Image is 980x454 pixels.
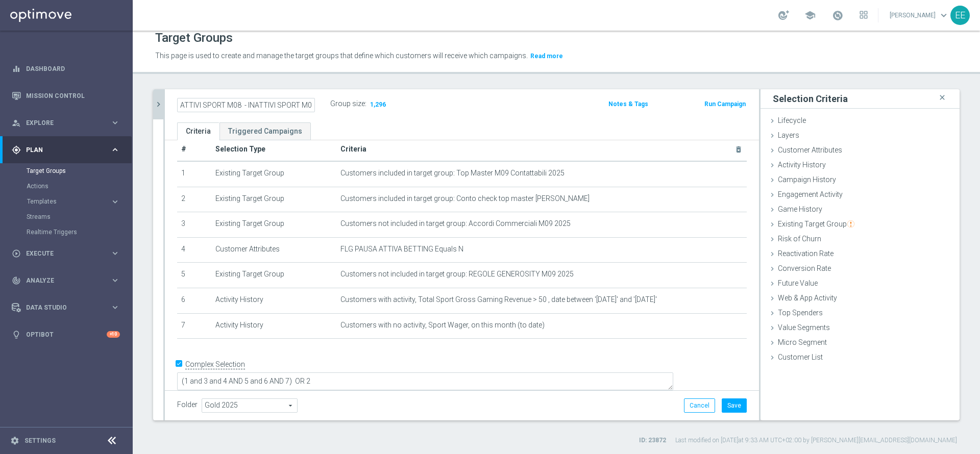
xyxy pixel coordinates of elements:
button: Mission Control [11,92,120,100]
label: : [365,99,366,108]
span: Execute [26,250,110,257]
span: Conversion Rate [778,264,831,272]
button: Notes & Tags [607,98,649,110]
i: equalizer [12,64,21,73]
div: track_changes Analyze keyboard_arrow_right [11,276,120,285]
td: 4 [177,237,211,263]
span: Customers not included in target group: REGOLE GENEROSITY M09 2025 [340,270,574,279]
td: Activity History [211,288,337,313]
button: equalizer Dashboard [11,65,120,73]
button: Templates keyboard_arrow_right [27,197,120,206]
span: Risk of Churn [778,235,821,243]
i: keyboard_arrow_right [110,275,120,285]
td: 3 [177,212,211,238]
i: track_changes [12,276,21,285]
div: Mission Control [12,82,120,109]
span: 1,296 [369,100,387,110]
button: gps_fixed Plan keyboard_arrow_right [11,146,120,154]
i: keyboard_arrow_right [110,145,120,155]
span: Engagement Activity [778,190,843,198]
div: Plan [12,145,110,155]
td: 1 [177,161,211,187]
span: Explore [26,120,110,126]
a: Realtime Triggers [27,228,106,236]
button: Read more [529,51,564,62]
button: person_search Explore keyboard_arrow_right [11,119,120,127]
h3: Selection Criteria [773,93,848,105]
span: Activity History [778,161,826,169]
i: chevron_right [154,99,163,109]
a: Target Groups [27,167,106,175]
td: Existing Target Group [211,212,337,238]
i: close [937,91,947,105]
i: lightbulb [12,330,21,339]
a: [PERSON_NAME]keyboard_arrow_down [889,8,950,23]
button: Cancel [684,398,715,413]
div: Templates [27,194,132,209]
a: Criteria [177,122,219,140]
span: Top Spenders [778,309,823,317]
label: ID: 23872 [639,436,666,445]
a: Optibot [26,321,107,348]
span: Customers with no activity, Sport Wager, on this month (to date) [340,321,545,330]
td: Existing Target Group [211,263,337,288]
th: Selection Type [211,138,337,161]
i: person_search [12,118,21,128]
div: Data Studio [12,303,110,312]
span: Reactivation Rate [778,249,834,258]
td: Activity History [211,313,337,339]
div: +10 [107,331,120,338]
h1: Target Groups [155,31,233,45]
label: Folder [177,400,198,409]
span: Customers included in target group: Conto check top master [PERSON_NAME] [340,194,590,203]
span: school [804,10,816,21]
a: Actions [27,182,106,190]
span: Criteria [340,145,366,153]
i: gps_fixed [12,145,21,155]
span: This page is used to create and manage the target groups that define which customers will receive... [155,52,528,60]
button: chevron_right [153,89,163,119]
i: delete_forever [734,145,743,154]
button: Data Studio keyboard_arrow_right [11,304,120,312]
span: Templates [27,198,100,205]
div: Target Groups [27,163,132,179]
a: Streams [27,213,106,221]
td: Existing Target Group [211,161,337,187]
span: FLG PAUSA ATTIVA BETTING Equals N [340,245,463,254]
div: EE [950,6,970,25]
div: Analyze [12,276,110,285]
button: Run Campaign [703,98,747,110]
span: Value Segments [778,323,830,332]
div: Realtime Triggers [27,224,132,240]
label: Last modified on [DATE] at 9:33 AM UTC+02:00 by [PERSON_NAME][EMAIL_ADDRESS][DOMAIN_NAME] [675,436,957,445]
input: Enter a name for this target group [177,98,315,112]
span: Existing Target Group [778,220,854,228]
div: Execute [12,249,110,258]
span: Customers with activity, Total Sport Gross Gaming Revenue > 50 , date between '[DATE]' and '[DATE]' [340,295,657,304]
i: keyboard_arrow_right [110,197,120,207]
span: Layers [778,131,799,139]
td: Customer Attributes [211,237,337,263]
span: Campaign History [778,175,836,184]
button: lightbulb Optibot +10 [11,331,120,339]
button: Save [722,398,747,413]
label: Group size [330,99,365,108]
div: Dashboard [12,55,120,82]
span: Game History [778,205,822,213]
div: Optibot [12,321,120,348]
span: Plan [26,147,110,153]
span: Analyze [26,278,110,284]
button: play_circle_outline Execute keyboard_arrow_right [11,249,120,258]
span: Web & App Activity [778,294,837,302]
span: Customer List [778,353,823,361]
div: Templates [27,198,110,205]
a: Triggered Campaigns [219,122,311,140]
td: 7 [177,313,211,339]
